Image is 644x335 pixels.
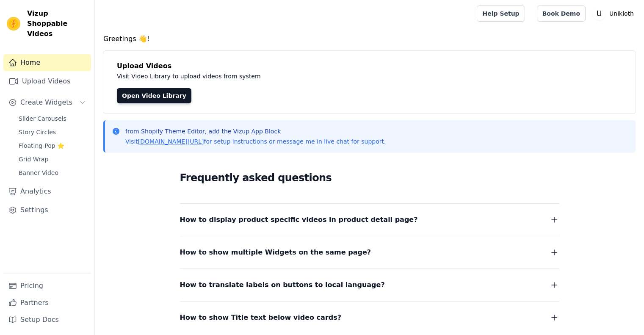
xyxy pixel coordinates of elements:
p: from Shopify Theme Editor, add the Vizup App Block [125,127,386,136]
a: [DOMAIN_NAME][URL] [138,138,204,145]
a: Floating-Pop ⭐ [14,140,91,152]
a: Story Circles [14,126,91,138]
a: Setup Docs [3,311,91,328]
a: Open Video Library [117,88,191,103]
span: Vizup Shoppable Videos [27,8,88,39]
a: Settings [3,202,91,219]
a: Banner Video [14,167,91,179]
p: Visit for setup instructions or message me in live chat for support. [125,137,386,146]
button: How to show multiple Widgets on the same page? [180,246,559,258]
span: Slider Carousels [19,114,66,123]
a: Grid Wrap [14,153,91,165]
a: Help Setup [477,6,525,22]
span: Create Widgets [20,97,72,108]
span: Floating-Pop ⭐ [19,141,64,150]
span: Story Circles [19,128,56,136]
button: How to translate labels on buttons to local language? [180,279,559,291]
p: Visit Video Library to upload videos from system [117,71,496,81]
a: Book Demo [537,6,586,22]
span: How to translate labels on buttons to local language? [180,279,385,291]
p: Unikloth [606,6,637,21]
span: Grid Wrap [19,155,48,163]
h4: Greetings 👋! [103,34,636,44]
span: How to show Title text below video cards? [180,312,342,324]
button: Create Widgets [3,94,91,111]
span: How to show multiple Widgets on the same page? [180,246,371,258]
span: How to display product specific videos in product detail page? [180,214,418,226]
text: U [597,9,602,18]
img: Vizup [7,17,20,30]
a: Slider Carousels [14,113,91,125]
a: Analytics [3,183,91,200]
a: Partners [3,294,91,311]
span: Banner Video [19,169,58,177]
a: Pricing [3,277,91,294]
a: Upload Videos [3,73,91,90]
h2: Frequently asked questions [180,169,559,186]
h4: Upload Videos [117,61,622,71]
button: U Unikloth [592,6,637,21]
button: How to display product specific videos in product detail page? [180,214,559,226]
button: How to show Title text below video cards? [180,312,559,324]
a: Home [3,54,91,71]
